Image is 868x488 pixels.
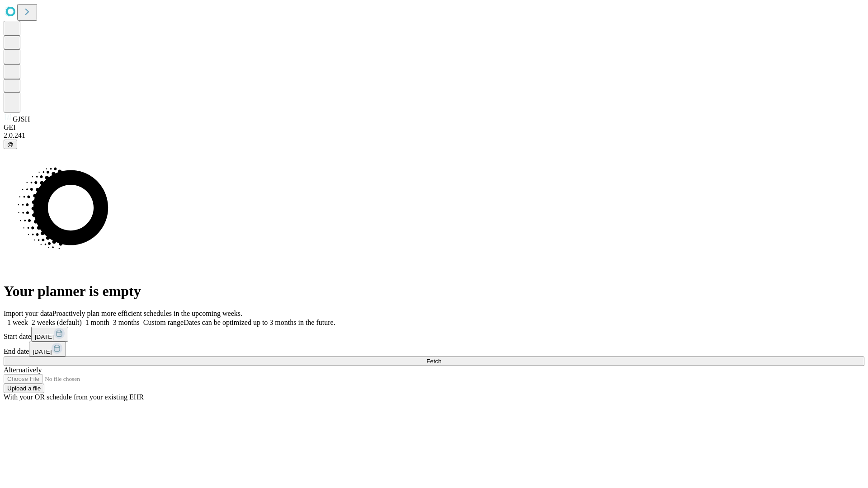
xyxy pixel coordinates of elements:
span: Dates can be optimized up to 3 months in the future. [184,319,335,326]
div: Start date [4,327,864,342]
button: @ [4,140,17,149]
span: Alternatively [4,366,42,374]
span: [DATE] [33,348,52,355]
span: Import your data [4,310,52,317]
button: [DATE] [31,327,68,342]
span: 1 week [7,319,28,326]
span: Proactively plan more efficient schedules in the upcoming weeks. [52,310,242,317]
span: [DATE] [35,333,54,340]
span: Custom range [143,319,184,326]
button: [DATE] [29,342,66,357]
div: 2.0.241 [4,131,864,140]
span: 2 weeks (default) [32,319,82,326]
span: With your OR schedule from your existing EHR [4,393,144,401]
span: Fetch [426,358,441,365]
div: GEI [4,123,864,131]
button: Upload a file [4,384,44,393]
button: Fetch [4,357,864,366]
span: GJSH [13,115,30,123]
span: @ [7,141,14,148]
span: 1 month [85,319,109,326]
span: 3 months [113,319,140,326]
div: End date [4,342,864,357]
h1: Your planner is empty [4,283,864,300]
